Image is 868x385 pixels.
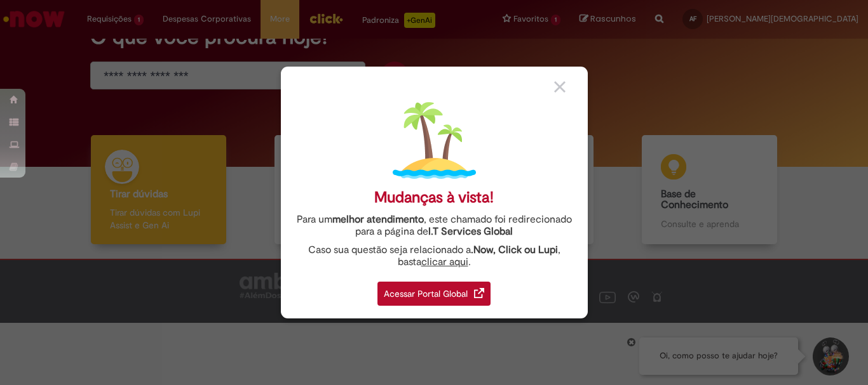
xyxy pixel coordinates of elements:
[290,214,578,238] div: Para um , este chamado foi redirecionado para a página de
[421,249,468,268] a: clicar aqui
[290,244,578,268] div: Caso sua questão seja relacionado a , basta .
[374,188,494,207] div: Mudanças à vista!
[377,282,491,306] div: Acessar Portal Global
[332,213,424,226] strong: melhor atendimento
[393,99,476,182] img: island.png
[471,244,558,256] strong: .Now, Click ou Lupi
[474,288,484,298] img: redirect_link.png
[377,275,491,306] a: Acessar Portal Global
[554,81,566,93] img: close_button_grey.png
[428,218,513,238] a: I.T Services Global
